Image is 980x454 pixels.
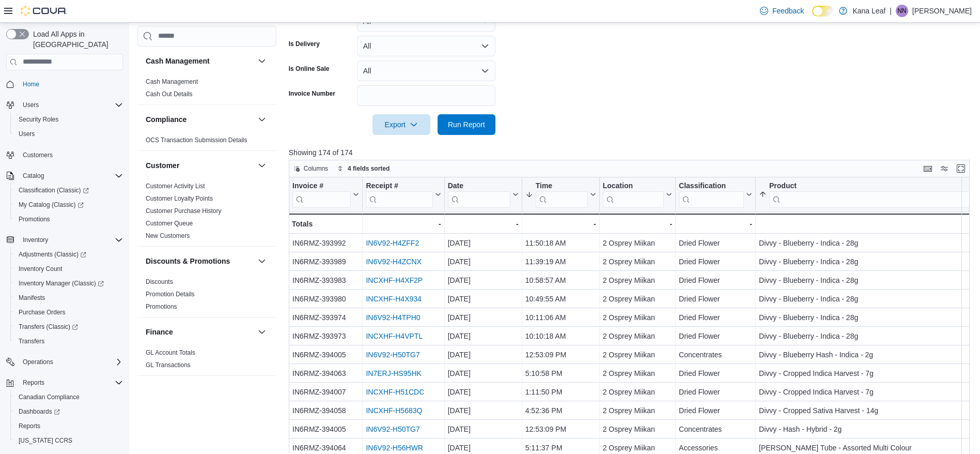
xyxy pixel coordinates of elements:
div: - [447,218,518,230]
a: Inventory Manager (Classic) [10,276,127,291]
div: - [525,218,596,230]
div: [DATE] [447,237,518,249]
div: [DATE] [447,367,518,380]
div: IN6RMZ-393983 [292,274,359,286]
span: Home [23,80,39,88]
h3: Finance [146,327,173,337]
button: Finance [146,327,254,337]
a: Inventory Manager (Classic) [14,277,108,290]
button: Export [372,114,430,135]
a: IN6V92-H56HWR [366,444,423,452]
span: Canadian Compliance [19,393,80,401]
a: Customer Activity List [146,183,205,190]
button: Columns [289,162,332,175]
a: Purchase Orders [14,306,70,319]
a: IN6V92-H50TG7 [366,351,419,359]
div: Concentrates [679,349,752,361]
span: Catalog [19,170,123,182]
div: Finance [137,346,276,375]
span: Manifests [14,292,123,304]
span: [US_STATE] CCRS [19,436,72,445]
button: Cash Management [146,56,254,66]
a: Classification (Classic) [10,183,127,198]
div: 12:53:09 PM [525,349,596,361]
a: Cash Management [146,78,198,85]
span: Discounts [146,278,173,286]
span: NN [897,5,906,17]
label: Is Delivery [289,40,320,48]
h3: Inventory [146,385,178,396]
span: GL Account Totals [146,349,195,357]
span: Reports [19,422,40,430]
div: Dried Flower [679,404,752,417]
span: Promotion Details [146,290,195,298]
a: IN6V92-H4ZCNX [366,258,421,266]
div: Time [535,181,587,191]
button: Canadian Compliance [10,390,127,404]
span: Washington CCRS [14,434,123,447]
button: Customer [146,160,254,171]
div: IN6RMZ-393980 [292,293,359,305]
p: Showing 174 of 174 [289,147,977,158]
div: Discounts & Promotions [137,276,276,317]
a: Transfers (Classic) [14,321,82,333]
a: Security Roles [14,113,63,126]
div: 2 Osprey Miikan [602,330,672,342]
div: IN6RMZ-394064 [292,442,359,454]
a: Canadian Compliance [14,391,84,403]
span: Promotions [14,213,123,225]
a: Customer Loyalty Points [146,195,213,202]
div: Date [447,181,510,207]
button: Promotions [10,212,127,226]
div: 12:53:09 PM [525,423,596,435]
span: Manifests [19,294,45,302]
a: Dashboards [10,404,127,419]
span: Users [14,128,123,140]
div: Date [447,181,510,191]
div: 2 Osprey Miikan [602,367,672,380]
button: Discounts & Promotions [146,256,254,266]
a: INCXHF-H4X934 [366,295,421,303]
h3: Discounts & Promotions [146,256,230,266]
span: Canadian Compliance [14,391,123,403]
a: Classification (Classic) [14,184,93,196]
div: - [602,218,672,230]
a: Inventory Count [14,263,67,275]
span: Promotions [146,302,177,311]
a: Promotion Details [146,291,195,298]
div: Time [535,181,587,207]
span: My Catalog (Classic) [14,199,123,211]
button: Cash Management [256,55,268,67]
span: Purchase Orders [19,308,66,316]
div: IN6RMZ-394005 [292,423,359,435]
div: Classification [679,181,744,191]
div: Cash Management [137,75,276,104]
span: Customer Loyalty Points [146,194,213,203]
button: Reports [2,375,127,390]
span: Inventory Manager (Classic) [14,277,123,290]
div: IN6RMZ-393974 [292,311,359,324]
button: Reports [19,376,49,389]
div: Dried Flower [679,274,752,286]
div: [DATE] [447,311,518,324]
div: Classification [679,181,744,207]
div: Accessories [679,442,752,454]
button: Users [2,98,127,112]
img: Cova [21,6,67,16]
a: Feedback [756,1,808,21]
span: Users [19,99,123,111]
span: Catalog [23,172,44,180]
span: Cash Out Details [146,90,193,98]
div: IN6RMZ-393973 [292,330,359,342]
div: IN6RMZ-393989 [292,255,359,268]
button: Purchase Orders [10,305,127,320]
h3: Cash Management [146,56,210,66]
button: Run Report [438,114,495,135]
span: Adjustments (Classic) [19,250,86,259]
span: Operations [23,358,53,366]
div: 2 Osprey Miikan [602,386,672,398]
div: 2 Osprey Miikan [602,255,672,268]
span: Promotions [19,215,50,223]
div: Dried Flower [679,330,752,342]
